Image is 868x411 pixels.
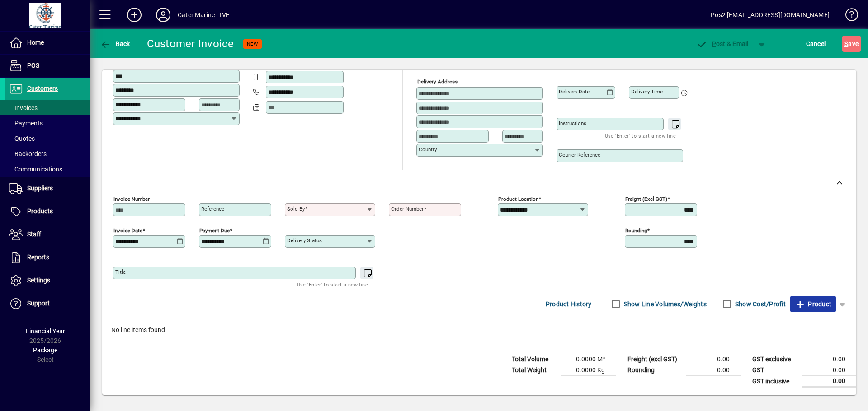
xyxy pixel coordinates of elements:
[90,36,140,52] app-page-header-button: Back
[27,254,49,261] span: Reports
[605,130,676,141] mat-hint: Use 'Enter' to start a new line
[625,196,667,202] mat-label: Freight (excl GST)
[559,120,586,126] mat-label: Instructions
[802,376,856,387] td: 0.00
[113,196,150,202] mat-label: Invoice number
[507,365,561,376] td: Total Weight
[733,300,786,309] label: Show Cost/Profit
[692,36,753,52] button: Post & Email
[27,231,41,238] span: Staff
[33,346,57,354] span: Package
[712,40,716,47] span: P
[561,365,616,376] td: 0.0000 Kg
[696,40,749,47] span: ost & Email
[113,227,142,234] mat-label: Invoice date
[559,88,590,95] mat-label: Delivery date
[178,8,230,22] div: Cater Marine LIVE
[9,135,35,142] span: Quotes
[559,152,600,158] mat-label: Courier Reference
[27,62,39,69] span: POS
[287,206,305,212] mat-label: Sold by
[5,100,90,115] a: Invoices
[804,36,828,52] button: Cancel
[5,177,90,200] a: Suppliers
[5,32,90,54] a: Home
[507,354,561,365] td: Total Volume
[546,297,592,311] span: Product History
[5,55,90,77] a: POS
[5,131,90,146] a: Quotes
[115,269,126,275] mat-label: Title
[9,104,38,111] span: Invoices
[790,296,836,312] button: Product
[631,88,663,95] mat-label: Delivery time
[561,354,616,365] td: 0.0000 M³
[149,7,178,23] button: Profile
[5,223,90,246] a: Staff
[795,297,831,311] span: Product
[5,246,90,269] a: Reports
[419,146,437,152] mat-label: Country
[802,365,856,376] td: 0.00
[5,162,90,177] a: Communications
[201,206,224,212] mat-label: Reference
[844,40,848,47] span: S
[9,166,62,173] span: Communications
[27,208,53,215] span: Products
[5,115,90,131] a: Payments
[844,37,859,51] span: ave
[686,354,741,365] td: 0.00
[623,365,686,376] td: Rounding
[247,41,258,47] span: NEW
[839,2,857,31] a: Knowledge Base
[5,146,90,162] a: Backorders
[748,365,802,376] td: GST
[391,206,424,212] mat-label: Order number
[27,39,44,46] span: Home
[625,227,647,234] mat-label: Rounding
[686,365,741,376] td: 0.00
[802,354,856,365] td: 0.00
[120,7,149,23] button: Add
[27,277,50,284] span: Settings
[622,300,707,309] label: Show Line Volumes/Weights
[9,120,43,127] span: Payments
[9,150,47,157] span: Backorders
[842,36,861,52] button: Save
[26,328,65,335] span: Financial Year
[5,292,90,315] a: Support
[297,279,368,290] mat-hint: Use 'Enter' to start a new line
[98,36,132,52] button: Back
[27,185,53,192] span: Suppliers
[5,200,90,223] a: Products
[806,37,826,51] span: Cancel
[623,354,686,365] td: Freight (excl GST)
[748,376,802,387] td: GST inclusive
[100,40,130,47] span: Back
[102,316,856,344] div: No line items found
[711,8,830,22] div: Pos2 [EMAIL_ADDRESS][DOMAIN_NAME]
[27,85,58,92] span: Customers
[5,269,90,292] a: Settings
[147,37,234,51] div: Customer Invoice
[199,227,230,234] mat-label: Payment due
[542,296,595,312] button: Product History
[287,237,322,244] mat-label: Delivery status
[498,196,538,202] mat-label: Product location
[748,354,802,365] td: GST exclusive
[27,300,50,307] span: Support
